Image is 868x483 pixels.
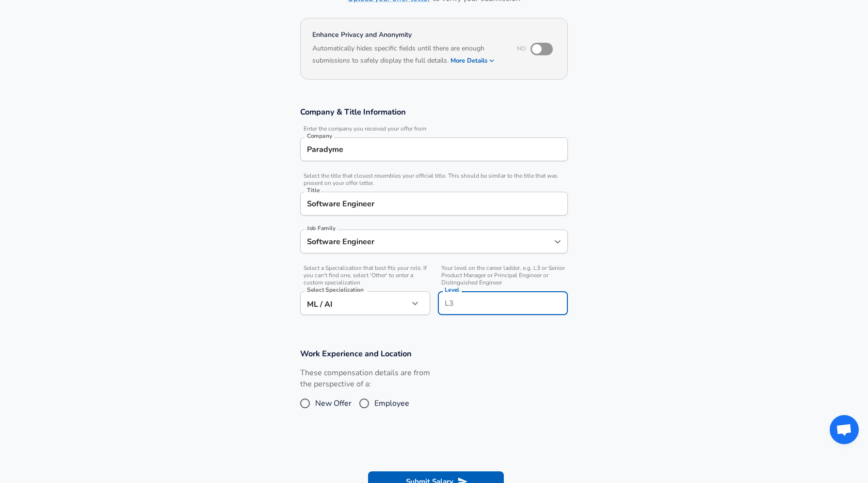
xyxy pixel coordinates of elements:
[300,265,430,286] span: Select a Specialization that best fits your role. If you can't find one, select 'Other' to enter ...
[300,348,568,359] h3: Work Experience and Location
[438,265,568,286] span: Your level on the career ladder. e.g. L3 or Senior Product Manager or Principal Engineer or Disti...
[300,291,409,315] div: ML / AI
[830,415,859,444] div: Open chat
[450,54,495,67] button: More Details
[312,30,504,40] h4: Enhance Privacy and Anonymity
[307,187,320,193] label: Title
[307,287,363,293] label: Select Specialization
[300,172,568,187] span: Select the title that closest resembles your official title. This should be similar to the title ...
[300,367,430,390] label: These compensation details are from the perspective of a:
[300,125,568,133] span: Enter the company you received your offer from
[374,398,409,409] span: Employee
[315,398,352,409] span: New Offer
[300,106,568,117] h3: Company & Title Information
[445,287,459,293] label: Level
[307,133,332,139] label: Company
[517,45,526,52] span: No
[307,225,336,231] label: Job Family
[305,234,549,249] input: Software Engineer
[305,142,563,157] input: Google
[312,43,504,67] h6: Automatically hides specific fields until there are enough submissions to safely display the full...
[305,196,563,211] input: Software Engineer
[551,235,564,249] button: Open
[442,296,563,311] input: L3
